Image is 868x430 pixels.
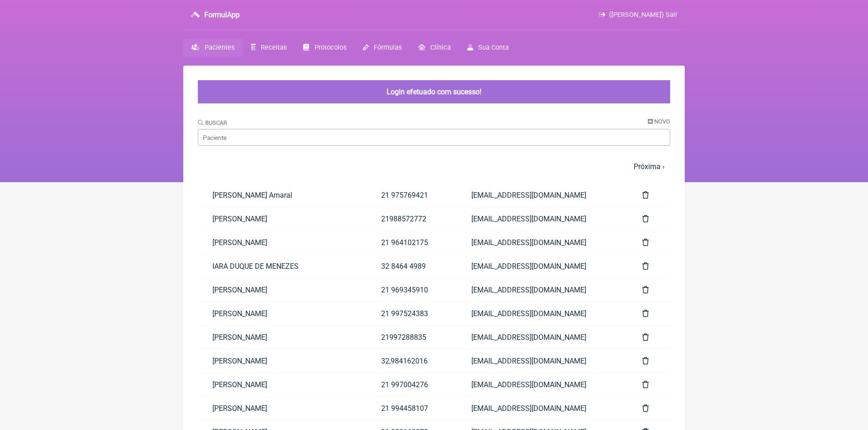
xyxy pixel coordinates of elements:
[183,39,243,56] a: Pacientes
[367,255,457,278] a: 32 8464 4989
[204,10,240,19] h3: FormulApp
[457,302,628,325] a: [EMAIL_ADDRESS][DOMAIN_NAME]
[457,349,628,373] a: [EMAIL_ADDRESS][DOMAIN_NAME]
[457,184,628,207] a: [EMAIL_ADDRESS][DOMAIN_NAME]
[367,349,457,373] a: 32,984162016
[198,349,367,373] a: [PERSON_NAME]
[198,231,367,254] a: [PERSON_NAME]
[410,39,459,56] a: Clínica
[198,373,367,396] a: [PERSON_NAME]
[457,207,628,230] a: [EMAIL_ADDRESS][DOMAIN_NAME]
[315,44,346,51] span: Protocolos
[654,118,670,125] span: Novo
[198,157,670,176] nav: pager
[367,231,457,254] a: 21 964102175
[457,278,628,302] a: [EMAIL_ADDRESS][DOMAIN_NAME]
[243,39,295,56] a: Receitas
[198,278,367,302] a: [PERSON_NAME]
[198,397,367,420] a: [PERSON_NAME]
[609,11,677,19] span: ([PERSON_NAME]) Sair
[198,326,367,349] a: [PERSON_NAME]
[261,44,287,51] span: Receitas
[367,373,457,396] a: 21 997004276
[355,39,410,56] a: Fórmulas
[295,39,354,56] a: Protocolos
[198,302,367,325] a: [PERSON_NAME]
[367,207,457,230] a: 21988572772
[198,119,227,126] label: Buscar
[367,326,457,349] a: 21997288835
[198,255,367,278] a: IARA DUQUE DE MENEZES
[367,302,457,325] a: 21 997524383
[648,118,670,125] a: Novo
[457,397,628,420] a: [EMAIL_ADDRESS][DOMAIN_NAME]
[457,326,628,349] a: [EMAIL_ADDRESS][DOMAIN_NAME]
[459,39,517,56] a: Sua Conta
[634,162,665,171] a: Próxima ›
[478,44,509,51] span: Sua Conta
[367,184,457,207] a: 21 975769421
[457,373,628,396] a: [EMAIL_ADDRESS][DOMAIN_NAME]
[367,397,457,420] a: 21 994458107
[367,278,457,302] a: 21 969345910
[198,129,670,146] input: Paciente
[430,44,451,51] span: Clínica
[457,255,628,278] a: [EMAIL_ADDRESS][DOMAIN_NAME]
[198,184,367,207] a: [PERSON_NAME] Amaral
[457,231,628,254] a: [EMAIL_ADDRESS][DOMAIN_NAME]
[198,207,367,230] a: [PERSON_NAME]
[374,44,402,51] span: Fórmulas
[599,11,677,19] a: ([PERSON_NAME]) Sair
[198,80,670,103] div: Login efetuado com sucesso!
[205,44,234,51] span: Pacientes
